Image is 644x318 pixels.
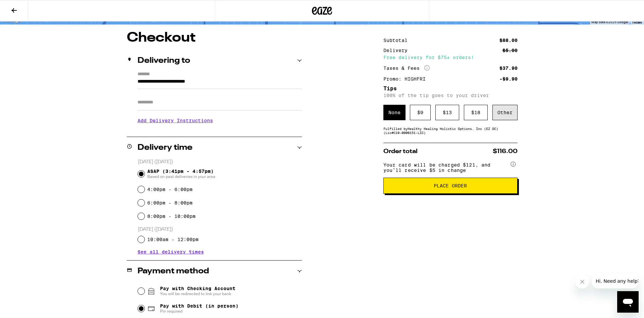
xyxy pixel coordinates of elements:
[147,214,196,219] label: 8:00pm - 10:00pm
[492,105,518,120] div: Other
[138,128,302,134] p: We'll contact you at [PHONE_NUMBER] when we arrive
[138,144,193,152] h2: Delivery time
[160,309,238,314] span: Pin required
[147,169,215,179] span: ASAP (3:41pm - 4:57pm)
[383,178,518,194] button: Place Order
[383,105,406,120] div: None
[383,148,418,154] span: Order total
[434,183,467,188] span: Place Order
[576,275,589,288] iframe: Close message
[160,286,235,297] span: Pay with Checking Account
[383,127,518,135] div: Fulfilled by Healthy Healing Holistic Options, Inc (EZ OC) (Lic# C10-0000151-LIC )
[147,237,199,242] label: 10:00am - 12:00pm
[383,65,430,71] div: Taxes & Fees
[138,249,204,254] button: See all delivery times
[138,113,302,128] h3: Add Delivery Instructions
[493,148,518,154] span: $116.00
[383,48,412,53] div: Delivery
[147,187,193,192] label: 4:00pm - 6:00pm
[435,105,459,120] div: $ 13
[617,291,639,313] iframe: Button to launch messaging window
[499,66,518,71] div: $37.90
[147,174,215,179] span: Based on past deliveries in your area
[138,57,190,65] h2: Delivering to
[138,159,302,165] p: [DATE] ([DATE])
[383,160,509,173] span: Your card will be charged $121, and you’ll receive $5 in change
[383,38,412,43] div: Subtotal
[592,274,639,288] iframe: Message from company
[591,20,628,24] span: Map data ©2025 Google
[499,77,518,81] div: -$9.90
[502,48,518,53] div: $5.00
[127,31,302,45] h1: Checkout
[160,303,238,309] span: Pay with Debit (in person)
[410,105,431,120] div: $ 9
[499,38,518,43] div: $88.00
[138,267,209,275] h2: Payment method
[160,291,235,297] span: You will be redirected to link your bank
[138,226,302,233] p: [DATE] ([DATE])
[383,86,518,91] h5: Tips
[383,93,518,98] p: 100% of the tip goes to your driver
[383,55,518,60] div: Free delivery for $75+ orders!
[632,20,642,24] a: Terms
[464,105,488,120] div: $ 18
[4,5,48,10] span: Hi. Need any help?
[383,77,430,81] div: Promo: HIGHFRI
[147,200,193,206] label: 6:00pm - 8:00pm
